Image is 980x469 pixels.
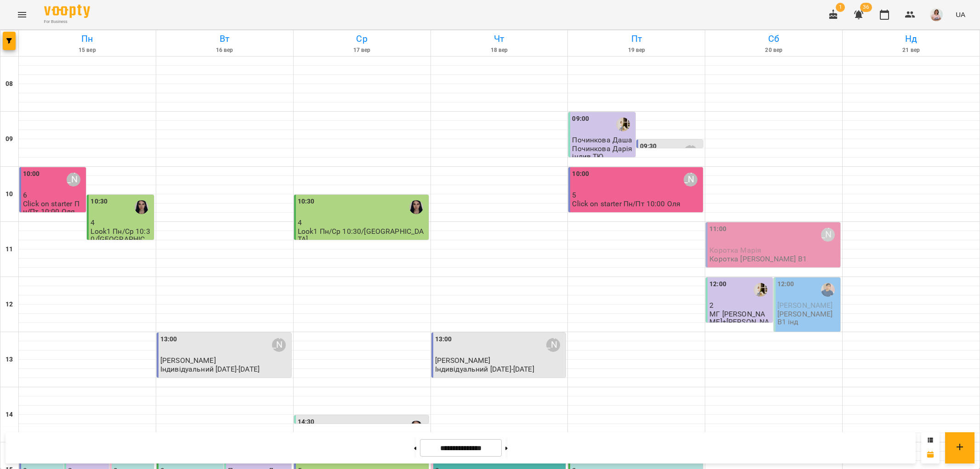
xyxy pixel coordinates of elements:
[6,134,13,144] h6: 09
[684,173,697,186] div: Ольга Шинкаренко
[435,365,534,373] p: Індивідуальний [DATE]-[DATE]
[44,5,90,18] img: Voopty Logo
[777,310,838,326] p: [PERSON_NAME] В1 інд
[777,301,833,310] span: [PERSON_NAME]
[844,32,978,46] h6: Нд
[158,46,292,55] h6: 16 вер
[91,197,108,207] label: 10:30
[91,219,152,226] p: 4
[295,32,429,46] h6: Ср
[295,46,429,55] h6: 17 вер
[160,356,216,365] span: [PERSON_NAME]
[435,356,491,365] span: [PERSON_NAME]
[572,136,632,144] span: Починкова Даша
[298,227,427,243] p: Look1 Пн/Ср 10:30/[GEOGRAPHIC_DATA]
[930,8,943,21] img: a9a10fb365cae81af74a091d218884a8.jpeg
[298,219,427,226] p: 4
[546,338,560,352] div: Ольга Шинкаренко
[160,334,177,345] label: 13:00
[23,169,40,179] label: 10:00
[6,79,13,89] h6: 08
[684,145,697,159] div: Ольга Шинкаренко
[709,246,761,254] span: Коротка Марія
[572,114,589,124] label: 09:00
[409,200,423,214] img: Вікторія Матвійчук
[640,141,657,152] label: 09:30
[158,32,292,46] h6: Вт
[707,32,841,46] h6: Сб
[844,46,978,55] h6: 21 вер
[20,32,154,46] h6: Пн
[44,19,90,25] span: For Business
[572,191,701,199] p: 5
[6,299,13,310] h6: 12
[777,279,794,289] label: 12:00
[709,255,807,263] p: Коротка [PERSON_NAME] В1
[91,227,152,251] p: Look1 Пн/Ср 10:30/[GEOGRAPHIC_DATA]
[956,10,965,19] span: UA
[298,197,315,207] label: 10:30
[707,46,841,55] h6: 20 вер
[836,3,845,12] span: 1
[572,200,680,208] p: Click on starter Пн/Пт 10:00 Оля
[435,334,452,345] label: 13:00
[6,244,13,254] h6: 11
[569,32,703,46] h6: Пт
[432,46,566,55] h6: 18 вер
[23,200,84,216] p: Click on starter Пн/Пт 10:00 Оля
[6,355,13,365] h6: 13
[11,4,33,26] button: Menu
[6,189,13,199] h6: 10
[23,191,84,199] p: 6
[709,224,726,234] label: 11:00
[160,365,260,373] p: Індивідуальний [DATE]-[DATE]
[432,32,566,46] h6: Чт
[20,46,154,55] h6: 15 вер
[753,283,767,297] img: Сидорук Тетяна
[821,283,835,297] img: Кім Денис
[298,417,315,427] label: 14:30
[821,228,835,242] div: Ольга Шинкаренко
[409,421,423,435] img: Вікторія Матвійчук
[67,173,80,186] div: Ольга Шинкаренко
[572,145,633,161] p: Починкова Дарія індив ТЮ
[135,200,148,214] img: Вікторія Матвійчук
[6,410,13,420] h6: 14
[860,3,872,12] span: 36
[572,169,589,179] label: 10:00
[616,118,630,131] img: Сидорук Тетяна
[272,338,286,352] div: Ольга Шинкаренко
[709,279,726,289] label: 12:00
[709,310,770,334] p: МГ [PERSON_NAME]+[PERSON_NAME]/ТЮ
[952,6,969,23] button: UA
[569,46,703,55] h6: 19 вер
[709,301,770,309] p: 2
